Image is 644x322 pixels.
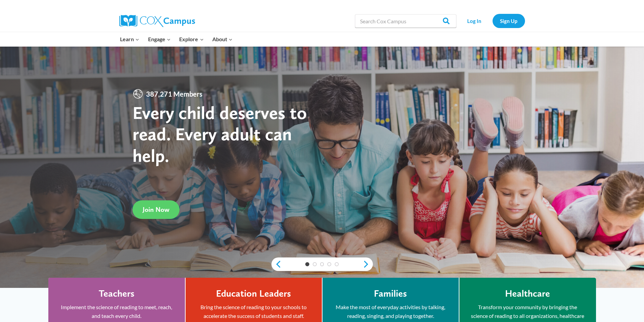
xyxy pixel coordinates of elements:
[305,262,309,266] a: 1
[179,35,204,44] span: Explore
[99,288,135,299] h4: Teachers
[133,200,180,219] a: Join Now
[271,260,282,268] a: previous
[363,260,373,268] a: next
[116,32,237,46] nav: Primary Navigation
[212,35,233,44] span: About
[333,303,449,320] p: Make the most of everyday activities by talking, reading, singing, and playing together.
[327,262,331,266] a: 4
[313,262,317,266] a: 2
[320,262,324,266] a: 3
[148,35,171,44] span: Engage
[119,15,195,27] img: Cox Campus
[143,89,205,99] span: 387,271 Members
[460,14,525,28] nav: Secondary Navigation
[460,14,489,28] a: Log In
[133,102,307,166] strong: Every child deserves to read. Every adult can help.
[216,288,291,299] h4: Education Leaders
[120,35,139,44] span: Learn
[143,205,169,214] span: Join Now
[335,262,339,266] a: 5
[58,303,175,320] p: Implement the science of reading to meet, reach, and teach every child.
[355,14,456,28] input: Search Cox Campus
[493,14,525,28] a: Sign Up
[505,288,550,299] h4: Healthcare
[374,288,407,299] h4: Families
[271,257,373,271] div: content slider buttons
[196,303,312,320] p: Bring the science of reading to your schools to accelerate the success of students and staff.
